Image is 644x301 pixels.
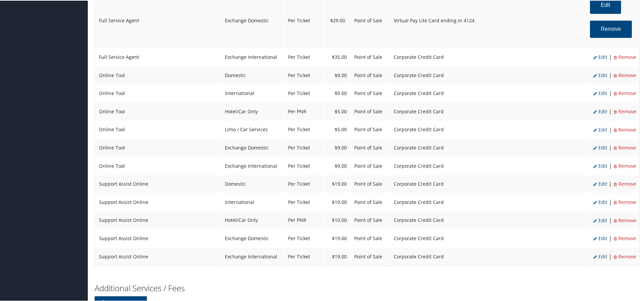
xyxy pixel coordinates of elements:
[96,211,221,229] td: Support Assist Online
[607,52,614,61] li: |
[95,282,640,293] h2: Additional Services / Fees
[354,253,382,259] span: Point of Sale
[593,71,607,78] span: Edit
[288,53,310,60] span: Per Ticket
[614,126,636,132] span: Remove
[593,162,607,168] span: Edit
[288,125,310,132] span: Per Ticket
[288,162,310,168] span: Per Ticket
[96,247,221,265] td: Support Assist Online
[354,162,382,168] span: Point of Sale
[390,48,586,65] td: Corporate Credit Card
[614,198,636,205] span: Remove
[590,20,632,37] button: Remove
[614,89,636,96] span: Remove
[96,138,221,156] td: Online Tool
[390,211,586,229] td: Corporate Credit Card
[614,180,636,186] span: Remove
[288,71,310,78] span: Per Ticket
[96,157,221,174] td: Online Tool
[607,233,614,242] li: |
[222,84,284,101] td: International
[354,198,382,205] span: Point of Sale
[354,144,382,150] span: Point of Sale
[390,102,586,120] td: Corporate Credit Card
[96,175,221,192] td: Support Assist Online
[324,211,350,229] td: $10.00
[593,126,607,132] span: Edit
[324,229,350,247] td: $19.00
[354,71,382,78] span: Point of Sale
[324,157,350,174] td: $9.00
[593,253,607,259] span: Edit
[390,120,586,138] td: Corporate Credit Card
[614,253,636,259] span: Remove
[324,120,350,138] td: $5.00
[96,66,221,84] td: Online Tool
[614,53,636,60] span: Remove
[607,88,614,97] li: |
[96,120,221,138] td: Online Tool
[288,180,310,186] span: Per Ticket
[288,17,310,23] span: Per Ticket
[607,161,614,170] li: |
[390,175,586,192] td: Corporate Credit Card
[354,180,382,186] span: Point of Sale
[390,229,586,247] td: Corporate Credit Card
[324,247,350,265] td: $19.00
[354,216,382,223] span: Point of Sale
[593,198,607,205] span: Edit
[222,120,284,138] td: Limo / Car Services
[614,162,636,168] span: Remove
[593,89,607,96] span: Edit
[324,48,350,65] td: $35.00
[222,48,284,65] td: Exchange International
[288,108,306,114] span: Per PNR
[607,252,614,260] li: |
[96,48,221,65] td: Full Service Agent
[222,175,284,192] td: Domestic
[324,175,350,192] td: $19.00
[607,70,614,79] li: |
[607,143,614,152] li: |
[288,253,310,259] span: Per Ticket
[593,180,607,186] span: Edit
[593,108,607,114] span: Edit
[222,102,284,120] td: Hotel/Car Only
[96,193,221,210] td: Support Assist Online
[324,84,350,101] td: $9.00
[607,125,614,134] li: |
[354,234,382,241] span: Point of Sale
[222,229,284,247] td: Exchange Domestic
[222,157,284,174] td: Exchange International
[288,234,310,241] span: Per Ticket
[390,138,586,156] td: Corporate Credit Card
[390,66,586,84] td: Corporate Credit Card
[288,198,310,205] span: Per Ticket
[354,125,382,132] span: Point of Sale
[614,234,636,241] span: Remove
[607,179,614,188] li: |
[614,108,636,114] span: Remove
[288,89,310,96] span: Per Ticket
[354,17,382,23] span: Point of Sale
[222,211,284,229] td: Hotel/Car Only
[222,66,284,84] td: Domestic
[354,108,382,114] span: Point of Sale
[390,193,586,210] td: Corporate Credit Card
[222,193,284,210] td: International
[607,107,614,115] li: |
[354,89,382,96] span: Point of Sale
[607,215,614,224] li: |
[324,138,350,156] td: $9.00
[593,53,607,60] span: Edit
[288,216,306,223] span: Per PNR
[614,144,636,150] span: Remove
[324,102,350,120] td: $5.00
[593,216,607,223] span: Edit
[96,84,221,101] td: Online Tool
[390,84,586,101] td: Corporate Credit Card
[390,247,586,265] td: Corporate Credit Card
[96,229,221,247] td: Support Assist Online
[614,216,636,223] span: Remove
